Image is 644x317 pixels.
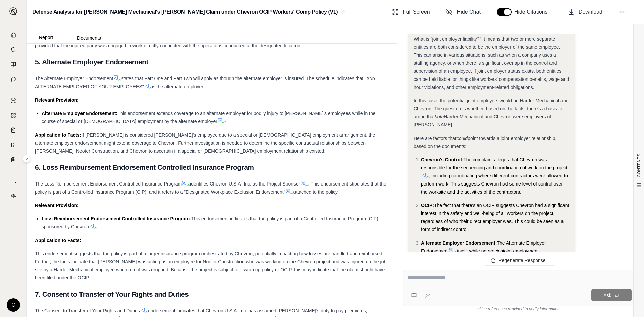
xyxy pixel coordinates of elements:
[414,136,457,141] span: Here are factors that
[4,43,22,56] a: Documents Vault
[35,237,81,243] strong: Application to Facts:
[403,8,430,16] span: Full Screen
[42,111,117,116] span: Alternate Employer Endorsement:
[414,98,568,119] span: In this case, the potential joint employers would be Harder Mechanical and Chevron. The question ...
[35,132,375,154] span: If [PERSON_NAME] is considered [PERSON_NAME]'s employee due to a special or [DEMOGRAPHIC_DATA] em...
[35,251,386,280] span: This endorsement suggests that the policy is part of a larger insurance program orchestrated by C...
[35,76,113,81] span: The Alternate Employer Endorsement
[35,132,81,138] strong: Application to Facts:
[414,114,551,127] span: Harder Mechanical and Chevron were employers of [PERSON_NAME].
[35,35,371,48] span: , this suggests that the Designated Location(s) Coverage Endorsement would not preclude coverage,...
[35,160,389,174] h2: 6. Loss Reimbursement Endorsement Controlled Insurance Program
[514,8,552,16] span: Hide Citations
[35,76,376,89] span: states that Part One and Part Two will apply as though the alternate employer is insured. The sch...
[389,5,433,19] button: Full Screen
[4,72,22,86] a: Chat
[35,97,79,103] strong: Relevant Provision:
[457,8,481,16] span: Hide Chat
[35,287,389,301] h2: 7. Consent to Transfer of Your Rights and Duties
[421,203,569,232] span: The fact that there's an OCIP suggests Chevron had a significant interest in the safety and well-...
[9,7,17,15] img: Expand sidebar
[4,138,22,152] a: Custom Report
[485,255,554,266] button: Regenerate Response
[32,6,338,18] h2: Defense Analysis for [PERSON_NAME] Mechanical's [PERSON_NAME] Claim under Chevron OCIP Workers' C...
[498,258,545,263] span: Regenerate Response
[421,157,463,162] span: Chevron's Control:
[293,189,339,195] span: attached to the policy.
[35,203,79,208] strong: Relevant Provision:
[97,224,98,229] span: .
[35,181,182,187] span: The Loss Reimbursement Endorsement Controlled Insurance Program
[4,189,22,203] a: Legal Search Engine
[42,111,376,124] span: This endorsement extends coverage to an alternate employer for bodily injury to [PERSON_NAME]'s e...
[4,153,22,166] a: Coverage Table
[421,173,568,195] span: , including coordinating where different contractors were allowed to perform work. This suggests ...
[414,36,569,90] span: What is "joint employer liability?" It means that two or more separate entities are both consider...
[603,293,611,298] span: Ask
[488,248,503,254] span: proving
[35,308,140,313] span: The Consent to Transfer of Your Rights and Duties
[457,248,488,254] span: itself, while not
[4,94,22,107] a: Single Policy
[414,136,556,149] span: point towards a joint employer relationship, based on the documents:
[65,33,113,43] button: Documents
[7,5,20,18] button: Expand sidebar
[4,58,22,71] a: Prompt Library
[421,203,434,208] span: OCIP:
[4,28,22,42] a: Home
[421,240,497,246] span: Alternate Employer Endorsement:
[4,109,22,122] a: Policy Comparisons
[591,289,632,301] button: Ask
[457,136,468,141] em: could
[42,216,378,229] span: This endorsement indicates that the policy is part of a Controlled Insurance Program (CIP) sponso...
[403,306,636,312] div: *Use references provided to verify information.
[4,174,22,188] a: Contract Analysis
[7,298,20,312] div: C
[35,55,389,69] h2: 5. Alternate Employer Endorsement
[152,84,204,89] span: is the alternate employer.
[579,8,602,16] span: Download
[27,32,65,43] button: Report
[421,240,546,254] span: The Alternate Employer Endorsement
[35,181,386,195] span: . This endorsement stipulates that the policy is part of a Controlled Insurance Program (CIP), an...
[421,157,567,170] span: The complaint alleges that Chevron was responsible for the sequencing and coordination of work on...
[4,123,22,137] a: Claim Coverage
[42,216,191,221] span: Loss Reimbursement Endorsement Controlled Insurance Program:
[443,5,483,19] button: Hide Chat
[225,119,227,124] span: .
[435,114,444,119] em: both
[636,154,642,177] span: CONTENTS
[190,181,300,187] span: identifies Chevron U.S.A. Inc. as the Project Sponsor
[565,5,605,19] button: Download
[23,155,31,163] button: Expand sidebar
